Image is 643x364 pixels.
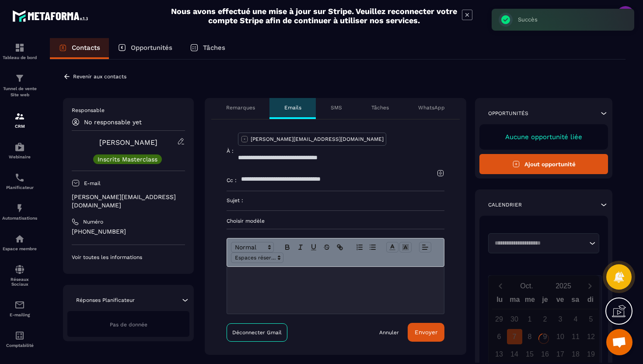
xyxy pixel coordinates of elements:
p: E-mail [84,180,101,187]
img: scheduler [14,172,25,183]
p: No responsable yet [84,119,142,126]
p: Contacts [72,44,100,52]
img: automations [14,142,25,152]
img: formation [14,111,25,122]
a: schedulerschedulerPlanificateur [2,166,37,196]
a: formationformationTableau de bord [2,36,37,66]
a: Tâches [181,38,234,59]
a: social-networksocial-networkRéseaux Sociaux [2,258,37,293]
img: accountant [14,330,25,341]
p: À : [227,147,234,154]
p: Webinaire [2,154,37,159]
span: Pas de donnée [110,322,147,328]
img: formation [14,73,25,84]
p: Cc : [227,177,237,184]
p: Réponses Planificateur [76,297,135,304]
p: SMS [331,104,342,111]
a: automationsautomationsEspace membre [2,227,37,258]
a: [PERSON_NAME] [99,138,157,147]
p: Tunnel de vente Site web [2,86,37,98]
p: Emails [284,104,301,111]
p: Tâches [371,104,389,111]
input: Search for option [492,239,587,248]
p: Opportunités [488,110,528,117]
img: automations [14,203,25,213]
a: automationsautomationsAutomatisations [2,196,37,227]
p: Aucune opportunité liée [488,133,599,141]
img: email [14,300,25,310]
p: Tâches [203,44,225,52]
p: Numéro [83,218,103,225]
p: WhatsApp [418,104,445,111]
p: [PHONE_NUMBER] [72,227,185,236]
p: Tableau de bord [2,55,37,60]
a: accountantaccountantComptabilité [2,324,37,354]
a: automationsautomationsWebinaire [2,135,37,166]
a: formationformationTunnel de vente Site web [2,66,37,105]
div: Ouvrir le chat [606,329,633,355]
p: Espace membre [2,246,37,251]
p: Comptabilité [2,343,37,348]
a: Annuler [379,329,399,336]
img: logo [12,8,91,24]
p: CRM [2,124,37,129]
img: automations [14,234,25,244]
p: Voir toutes les informations [72,254,185,261]
a: Déconnecter Gmail [227,323,287,342]
p: Inscrits Masterclass [98,156,157,162]
img: formation [14,42,25,53]
a: emailemailE-mailing [2,293,37,324]
button: Ajout opportunité [479,154,608,174]
p: [PERSON_NAME][EMAIL_ADDRESS][DOMAIN_NAME] [72,193,185,210]
p: Réseaux Sociaux [2,277,37,287]
button: Envoyer [408,323,444,342]
p: E-mailing [2,312,37,317]
a: formationformationCRM [2,105,37,135]
p: Responsable [72,107,185,114]
a: Opportunités [109,38,181,59]
p: Revenir aux contacts [73,73,126,80]
p: Planificateur [2,185,37,190]
a: Contacts [50,38,109,59]
p: Remarques [226,104,255,111]
div: Search for option [488,233,599,253]
p: Choisir modèle [227,217,444,224]
p: Sujet : [227,197,243,204]
p: Calendrier [488,201,522,208]
p: Automatisations [2,216,37,220]
h2: Nous avons effectué une mise à jour sur Stripe. Veuillez reconnecter votre compte Stripe afin de ... [171,7,458,25]
p: Opportunités [131,44,172,52]
p: [PERSON_NAME][EMAIL_ADDRESS][DOMAIN_NAME] [251,136,384,143]
img: social-network [14,264,25,275]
